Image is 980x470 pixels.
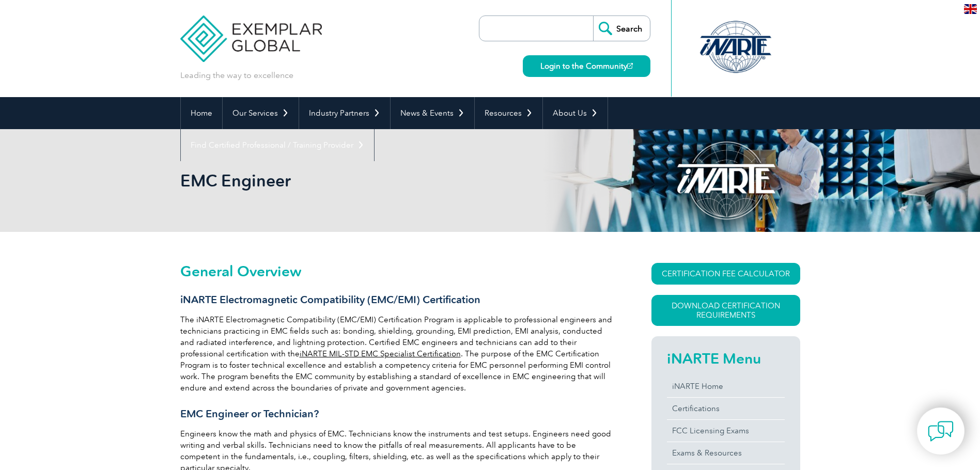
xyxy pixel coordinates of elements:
a: Industry Partners [299,97,390,129]
a: Exams & Resources [667,442,785,464]
a: Our Services [223,97,299,129]
h3: EMC Engineer or Technician? [180,408,614,420]
input: Search [593,16,650,41]
a: Certifications [667,398,785,419]
a: Resources [475,97,542,129]
a: iNARTE Home [667,375,785,397]
a: Login to the Community [523,55,650,77]
a: CERTIFICATION FEE CALCULATOR [651,263,800,285]
p: The iNARTE Electromagnetic Compatibility (EMC/EMI) Certification Program is applicable to profess... [180,314,614,394]
h2: General Overview [180,263,614,279]
img: open_square.png [627,63,633,69]
h2: iNARTE Menu [667,350,785,367]
a: About Us [543,97,608,129]
h3: iNARTE Electromagnetic Compatibility (EMC/EMI) Certification [180,293,614,306]
h1: EMC Engineer [180,170,577,191]
a: Home [181,97,222,129]
a: Find Certified Professional / Training Provider [181,129,374,161]
a: iNARTE MIL-STD EMC Specialist Certification [300,349,461,358]
img: en [964,4,977,14]
img: contact-chat.png [928,418,954,444]
a: News & Events [391,97,474,129]
a: Download Certification Requirements [651,295,800,326]
a: FCC Licensing Exams [667,420,785,442]
p: Leading the way to excellence [180,70,293,81]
